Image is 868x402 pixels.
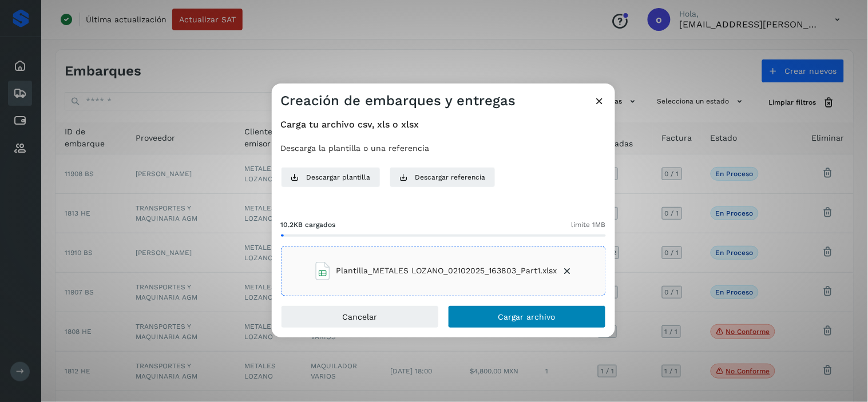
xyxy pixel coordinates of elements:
span: Cancelar [342,313,377,321]
span: Cargar archivo [498,313,556,321]
h4: Carga tu archivo csv, xls o xlsx [281,119,606,130]
span: Descargar referencia [415,172,486,182]
span: Plantilla_METALES LOZANO_02102025_163803_Part1.xlsx [336,265,557,277]
span: Descargar plantilla [307,172,371,182]
h3: Creación de embarques y entregas [281,93,516,109]
button: Cargar archivo [448,305,606,328]
span: 10.2KB cargados [281,220,336,230]
span: límite 1MB [572,220,606,230]
button: Descargar plantilla [281,167,381,188]
p: Descarga la plantilla o una referencia [281,144,606,153]
button: Descargar referencia [390,167,496,188]
button: Cancelar [281,305,439,328]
